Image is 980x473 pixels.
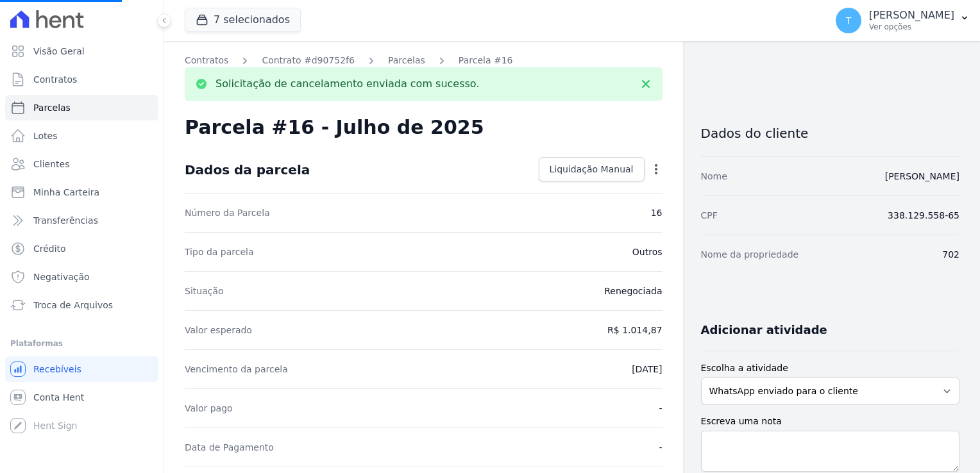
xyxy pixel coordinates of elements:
a: Recebíveis [5,356,158,382]
div: Plataformas [10,336,153,351]
span: Transferências [33,214,98,227]
a: Parcelas [5,95,158,120]
dd: 338.129.558-65 [888,209,959,222]
button: 7 selecionados [185,8,301,32]
dt: Nome da propriedade [701,248,799,261]
span: Minha Carteira [33,186,99,199]
dd: Outros [632,245,663,258]
span: Liquidação Manual [550,163,634,176]
dt: Tipo da parcela [185,245,254,258]
span: Contratos [33,73,77,86]
a: Conta Hent [5,385,158,410]
a: Troca de Arquivos [5,292,158,318]
dt: Número da Parcela [185,206,270,219]
a: Parcelas [388,54,425,67]
a: Crédito [5,236,158,261]
dt: Vencimento da parcela [185,363,288,376]
dt: Data de Pagamento [185,441,274,454]
dd: - [659,402,662,415]
dd: R$ 1.014,87 [607,324,662,336]
dd: 702 [942,248,959,261]
a: Contrato #d90752f6 [262,54,355,67]
dd: Renegociada [604,285,662,297]
a: Negativação [5,264,158,290]
p: [PERSON_NAME] [869,9,954,22]
span: Crédito [33,242,66,255]
label: Escolha a atividade [701,361,960,375]
button: T [PERSON_NAME] Ver opções [825,3,980,38]
dd: - [659,441,662,454]
span: Parcelas [33,101,71,114]
span: Recebíveis [33,363,81,376]
div: Dados da parcela [185,162,310,178]
dd: 16 [651,206,663,219]
span: Visão Geral [33,45,85,58]
p: Ver opções [869,22,954,32]
a: Lotes [5,123,158,149]
a: [PERSON_NAME] [885,171,959,181]
a: Clientes [5,151,158,177]
span: Conta Hent [33,391,84,404]
span: Clientes [33,158,69,170]
a: Contratos [5,67,158,92]
a: Transferências [5,208,158,233]
dt: Valor esperado [185,324,252,336]
dt: CPF [701,209,718,222]
h3: Dados do cliente [701,126,960,141]
label: Escreva uma nota [701,415,960,428]
p: Solicitação de cancelamento enviada com sucesso. [215,78,479,90]
span: Lotes [33,129,58,142]
a: Contratos [185,54,228,67]
h3: Adicionar atividade [701,322,827,338]
a: Visão Geral [5,38,158,64]
dt: Nome [701,170,727,183]
a: Liquidação Manual [539,157,645,181]
span: Negativação [33,270,90,283]
a: Parcela #16 [459,54,513,67]
a: Minha Carteira [5,179,158,205]
h2: Parcela #16 - Julho de 2025 [185,116,484,139]
span: Troca de Arquivos [33,299,113,311]
dt: Situação [185,285,224,297]
dt: Valor pago [185,402,233,415]
dd: [DATE] [632,363,662,376]
nav: Breadcrumb [185,54,663,67]
span: T [846,16,852,25]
